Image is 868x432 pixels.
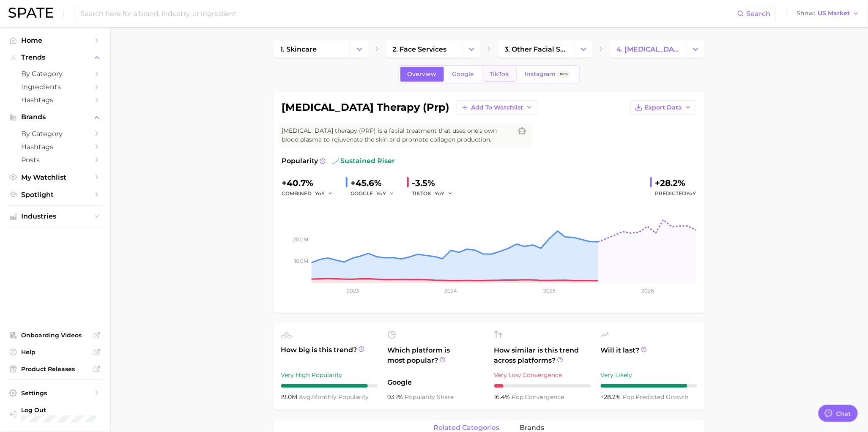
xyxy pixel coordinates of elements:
a: Log out. Currently logged in with e-mail danielle@spate.nyc. [7,404,103,426]
div: Very High Popularity [281,370,378,380]
a: My Watchlist [7,171,103,184]
span: convergence [512,393,564,401]
a: Posts [7,153,103,167]
button: Change Category [350,41,369,57]
button: Add to Watchlist [457,100,537,115]
img: sustained riser [332,158,339,164]
span: YoY [315,190,325,197]
span: Instagram [525,71,556,78]
span: 4. [MEDICAL_DATA] therapy (prp) [617,45,679,53]
span: Help [21,348,89,356]
a: by Category [7,127,103,140]
span: Onboarding Videos [21,331,89,339]
span: Product Releases [21,365,89,373]
a: Settings [7,387,103,399]
div: 9 / 10 [601,384,697,388]
span: [MEDICAL_DATA] therapy (PRP) is a facial treatment that uses one's own blood plasma to rejuvenate... [282,126,512,144]
a: Ingredients [7,80,103,93]
span: predicted growth [623,393,689,401]
span: popularity share [405,393,454,401]
button: Trends [7,51,103,64]
abbr: popularity index [623,393,636,401]
a: Product Releases [7,363,103,375]
img: SPATE [8,8,53,18]
span: 3. other facial services [505,45,567,53]
button: ShowUS Market [795,8,862,19]
span: Google [388,377,484,388]
abbr: average [299,393,312,401]
span: Ingredients [21,83,89,91]
span: Industries [21,213,89,220]
button: Export Data [630,100,696,115]
span: Hashtags [21,143,89,151]
a: Home [7,34,103,47]
a: Hashtags [7,93,103,107]
span: Predicted [655,189,696,199]
tspan: 2024 [444,287,457,294]
span: 2. face services [393,45,447,53]
span: My Watchlist [21,173,89,181]
a: Google [445,67,482,82]
span: Add to Watchlist [471,104,523,111]
span: Export Data [645,104,682,111]
span: Trends [21,54,89,61]
span: How similar is this trend across platforms? [494,345,591,366]
a: Overview [400,67,444,82]
a: 3. other facial services [498,41,575,57]
span: Beta [560,71,568,78]
button: Industries [7,210,103,223]
abbr: popularity index [512,393,525,401]
button: YoY [435,189,453,199]
a: InstagramBeta [518,67,578,82]
button: YoY [377,189,395,199]
a: 2. face services [386,41,463,57]
span: related categories [434,424,500,432]
span: Popularity [282,156,318,166]
span: by Category [21,70,89,78]
span: by Category [21,130,89,138]
div: 9 / 10 [281,384,378,388]
span: Spotlight [21,191,89,199]
span: 19.0m [281,393,299,401]
button: Change Category [463,41,481,57]
div: +45.6% [351,176,400,190]
span: 1. skincare [281,45,317,53]
a: 4. [MEDICAL_DATA] therapy (prp) [610,41,687,57]
a: by Category [7,67,103,80]
input: Search here for a brand, industry, or ingredient [79,6,737,21]
span: 93.1% [388,393,405,401]
span: Brands [21,113,89,121]
span: YoY [687,190,696,197]
span: Which platform is most popular? [388,345,484,373]
span: YoY [435,190,445,197]
div: 1 / 10 [494,384,591,388]
button: Change Category [575,41,593,57]
span: sustained riser [332,156,395,166]
a: Help [7,346,103,358]
div: combined [282,189,339,199]
span: Settings [21,389,89,397]
h1: [MEDICAL_DATA] therapy (prp) [282,102,450,112]
a: 1. skincare [274,41,350,57]
span: brands [520,424,545,432]
button: Change Category [687,41,705,57]
tspan: 2025 [543,287,556,294]
span: How big is this trend? [281,345,378,366]
div: -3.5% [412,176,459,190]
span: Hashtags [21,96,89,104]
span: Show [797,11,816,16]
a: TikTok [483,67,517,82]
a: Onboarding Videos [7,329,103,342]
a: Spotlight [7,188,103,201]
span: 16.4% [494,393,512,401]
div: Very Likely [601,370,697,380]
span: TikTok [490,71,509,78]
div: +40.7% [282,176,339,190]
tspan: 2023 [346,287,359,294]
span: Search [747,10,771,18]
span: US Market [818,11,850,16]
span: monthly popularity [299,393,369,401]
div: TIKTOK [412,189,459,199]
button: YoY [315,189,334,199]
span: Home [21,36,89,44]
